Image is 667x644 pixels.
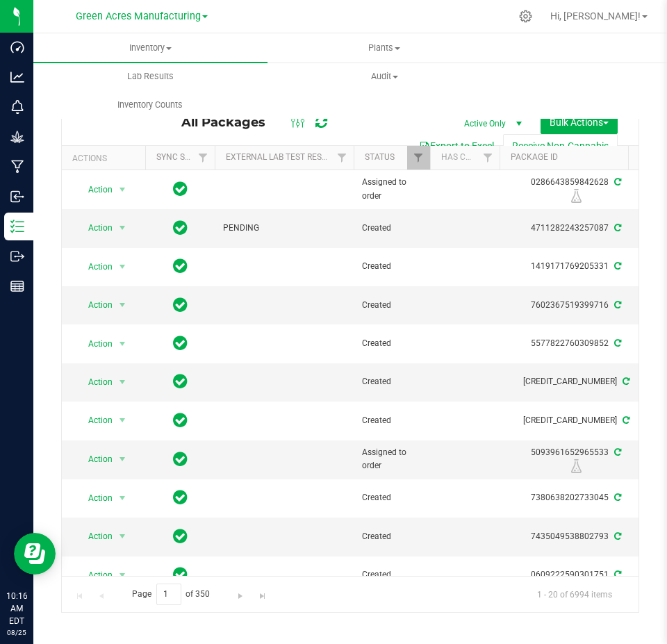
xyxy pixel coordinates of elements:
inline-svg: Outbound [10,249,24,263]
span: Audit [268,70,501,83]
span: Inventory Counts [99,99,201,111]
span: Created [362,491,422,504]
inline-svg: Analytics [10,70,24,84]
a: Sync Status [156,152,210,162]
span: In Sync [173,179,188,199]
span: select [114,372,131,392]
a: Inventory [33,33,267,63]
span: Sync from Compliance System [612,177,621,187]
a: Filter [331,146,354,170]
span: Action [76,527,113,546]
a: Go to the next page [231,584,251,602]
span: Plants [268,42,501,54]
span: In Sync [173,411,188,430]
div: [CREDIT_CARD_NUMBER] [497,414,654,427]
span: Action [76,257,113,276]
a: Filter [407,146,430,170]
a: Audit [267,62,502,91]
span: Sync from Compliance System [612,531,621,541]
span: Sync from Compliance System [620,415,629,425]
span: All Packages [181,115,279,130]
span: Created [362,260,422,273]
span: In Sync [173,488,188,507]
span: 1 - 20 of 6994 items [526,584,623,604]
span: select [114,218,131,238]
span: In Sync [173,372,188,391]
a: Inventory Counts [33,90,267,119]
div: 7602367519399716 [497,299,654,312]
th: Has COA [430,146,500,170]
a: Go to the last page [252,584,272,602]
span: In Sync [173,218,188,238]
span: Created [362,299,422,312]
inline-svg: Dashboard [10,40,24,54]
span: Sync from Compliance System [612,447,621,457]
span: Inventory [33,42,267,54]
inline-svg: Reports [10,279,24,293]
span: Hi, [PERSON_NAME]! [550,10,641,22]
span: Created [362,414,422,427]
span: Sync from Compliance System [612,570,621,579]
span: Bulk Actions [550,117,609,128]
span: Created [362,568,422,581]
iframe: Resource center [14,533,56,575]
a: Package ID [511,152,558,162]
span: In Sync [173,527,188,546]
span: select [114,488,131,508]
span: select [114,527,131,546]
span: Sync from Compliance System [612,300,621,310]
span: Sync from Compliance System [612,261,621,271]
div: Actions [72,154,140,163]
span: Created [362,530,422,543]
inline-svg: Monitoring [10,100,24,114]
span: Action [76,180,113,199]
span: Action [76,411,113,430]
div: 0286643859842628 [497,176,654,203]
div: 0609222590301751 [497,568,654,581]
span: Sync from Compliance System [620,377,629,386]
span: Sync from Compliance System [612,338,621,348]
div: R&D Lab Sample [497,459,654,473]
span: Action [76,372,113,392]
span: In Sync [173,565,188,584]
span: Assigned to order [362,446,422,472]
div: R&D Lab Sample [497,189,654,203]
span: Action [76,334,113,354]
div: Manage settings [517,10,534,23]
button: Receive Non-Cannabis [503,134,618,158]
inline-svg: Inbound [10,190,24,204]
span: Sync from Compliance System [612,223,621,233]
div: [CREDIT_CARD_NUMBER] [497,375,654,388]
a: External Lab Test Result [226,152,335,162]
a: Filter [477,146,500,170]
inline-svg: Inventory [10,220,24,233]
button: Bulk Actions [541,110,618,134]
span: Lab Results [108,70,192,83]
span: select [114,565,131,585]
span: Action [76,218,113,238]
span: Action [76,488,113,508]
span: Action [76,565,113,585]
div: 7435049538802793 [497,530,654,543]
span: select [114,295,131,315]
p: 10:16 AM EDT [6,590,27,627]
span: Created [362,375,422,388]
inline-svg: Grow [10,130,24,144]
span: select [114,411,131,430]
button: Export to Excel [410,134,503,158]
div: 1419171769205331 [497,260,654,273]
a: Filter [192,146,215,170]
input: 1 [156,584,181,605]
span: Green Acres Manufacturing [76,10,201,22]
span: In Sync [173,295,188,315]
span: Action [76,295,113,315]
span: Sync from Compliance System [612,493,621,502]
span: select [114,449,131,469]
div: 4711282243257087 [497,222,654,235]
span: PENDING [223,222,345,235]
span: select [114,180,131,199]
span: Assigned to order [362,176,422,202]
a: Plants [267,33,502,63]
a: Status [365,152,395,162]
a: Lab Results [33,62,267,91]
